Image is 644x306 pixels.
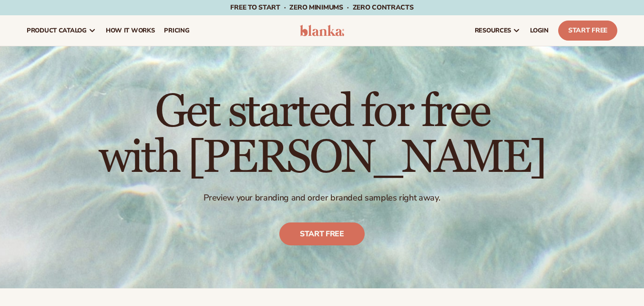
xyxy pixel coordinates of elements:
[475,27,511,34] span: resources
[101,15,160,46] a: How It Works
[470,15,525,46] a: resources
[106,27,155,34] span: How It Works
[22,15,101,46] a: product catalog
[558,21,617,41] a: Start Free
[99,89,545,181] h1: Get started for free with [PERSON_NAME]
[27,27,87,34] span: product catalog
[530,27,549,34] span: LOGIN
[230,3,413,12] span: Free to start · ZERO minimums · ZERO contracts
[99,192,545,203] p: Preview your branding and order branded samples right away.
[279,222,365,245] a: Start free
[159,15,194,46] a: pricing
[525,15,553,46] a: LOGIN
[164,27,189,34] span: pricing
[300,25,345,36] img: logo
